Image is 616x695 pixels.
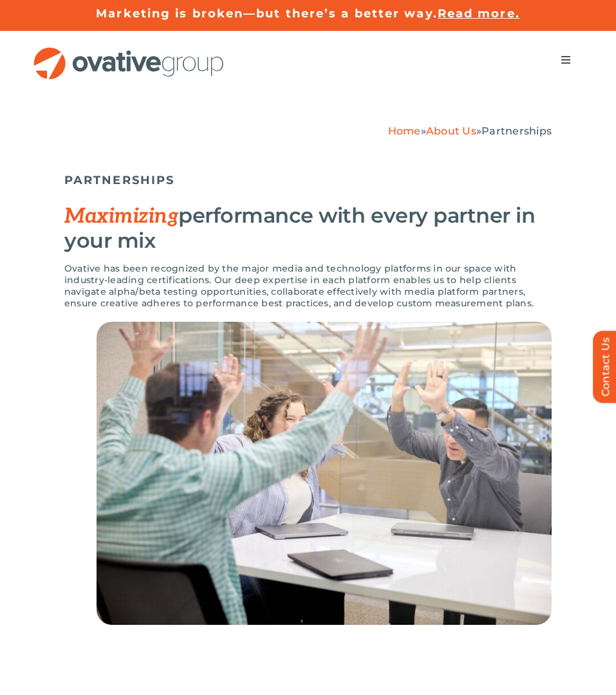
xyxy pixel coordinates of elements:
[438,6,520,21] a: Read more.
[64,173,552,187] h5: PARTNERSHIPS
[96,6,438,21] a: Marketing is broken—but there’s a better way.
[388,125,552,137] span: » »
[64,204,178,228] em: Maximizing
[388,125,421,137] a: Home
[64,203,552,253] h2: performance with every partner in your mix
[64,263,552,309] p: Ovative has been recognized by the major media and technology platforms in our space with industr...
[426,125,476,137] a: About Us
[32,46,225,58] a: OG_Full_horizontal_RGB
[481,125,552,137] span: Partnerships
[548,47,584,73] nav: Menu
[97,322,552,625] img: Careers Collage 8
